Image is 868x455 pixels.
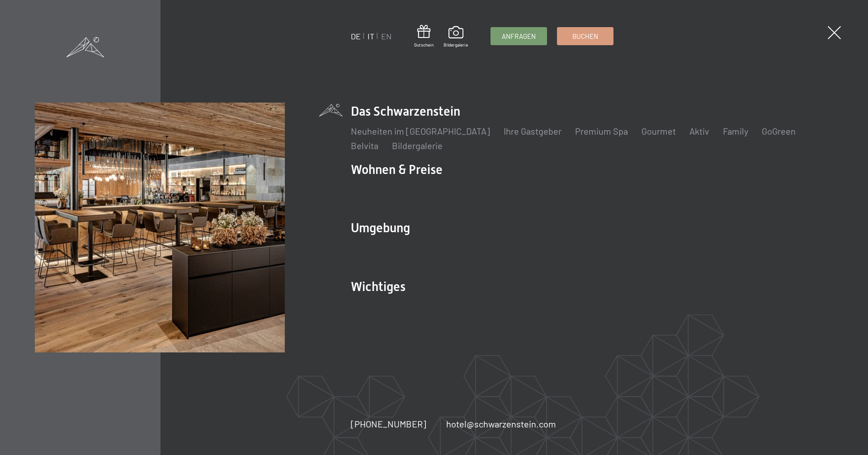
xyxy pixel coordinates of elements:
a: Family [723,126,748,136]
a: Gutschein [414,25,434,48]
a: Bildergalerie [392,140,443,151]
a: DE [351,31,361,41]
a: Anfragen [491,28,547,45]
span: Gutschein [414,42,434,48]
a: Belvita [351,140,378,151]
a: hotel@schwarzenstein.com [446,417,556,430]
img: Wellnesshotel Südtirol SCHWARZENSTEIN - Wellnessurlaub in den Alpen, Wandern und Wellness [35,103,285,352]
span: Buchen [572,32,598,41]
span: Bildergalerie [443,42,468,48]
a: Ihre Gastgeber [504,126,561,136]
a: Premium Spa [575,126,628,136]
a: GoGreen [762,126,796,136]
a: [PHONE_NUMBER] [351,417,426,430]
span: Anfragen [502,32,536,41]
a: Bildergalerie [443,26,468,48]
a: IT [368,31,374,41]
a: Gourmet [642,126,676,136]
span: [PHONE_NUMBER] [351,418,426,429]
a: Neuheiten im [GEOGRAPHIC_DATA] [351,126,490,136]
a: EN [381,31,392,41]
a: Aktiv [689,126,709,136]
a: Buchen [557,28,613,45]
